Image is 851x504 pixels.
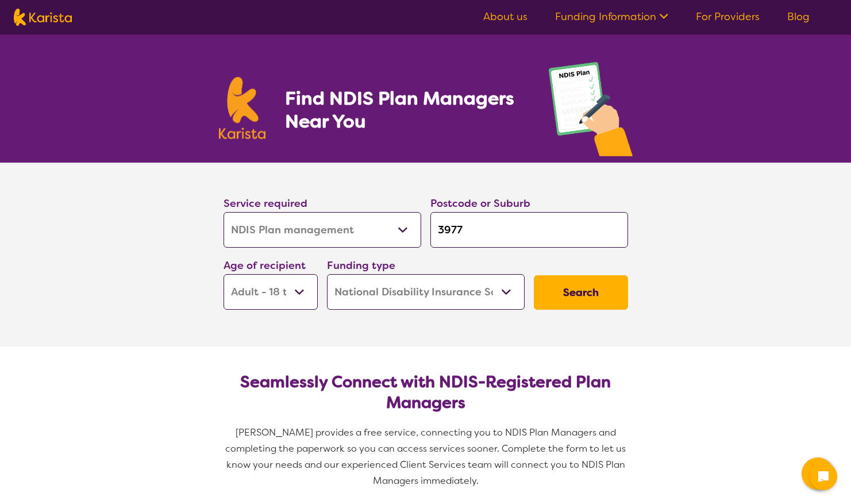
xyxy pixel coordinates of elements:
img: Karista logo [219,77,266,139]
h2: Seamlessly Connect with NDIS-Registered Plan Managers [233,372,619,413]
input: Type [430,212,628,248]
h1: Find NDIS Plan Managers Near You [285,87,525,133]
img: Karista logo [14,9,72,26]
label: Age of recipient [224,259,306,272]
a: Blog [787,10,810,24]
label: Funding type [327,259,395,272]
label: Service required [224,197,307,210]
a: About us [483,10,527,24]
img: plan-management [549,62,633,163]
button: Channel Menu [802,457,834,490]
a: For Providers [696,10,760,24]
a: Funding Information [555,10,668,24]
button: Search [534,275,628,310]
span: [PERSON_NAME] provides a free service, connecting you to NDIS Plan Managers and completing the pa... [225,426,628,487]
label: Postcode or Suburb [430,197,530,210]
